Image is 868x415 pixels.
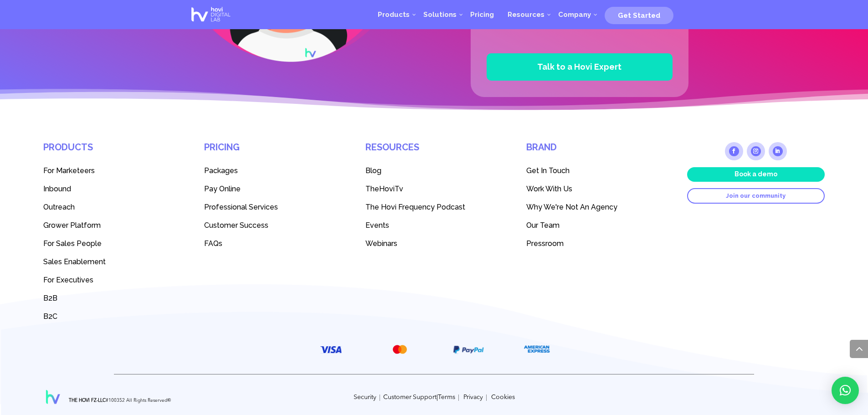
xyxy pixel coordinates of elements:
span: Get In Touch [526,166,570,175]
span: Customer Success [204,221,268,230]
a: Get Started [605,8,673,21]
a: Solutions [416,1,463,28]
span: Professional Services [204,203,278,211]
a: Sales Enablement [43,253,181,271]
a: Pressroom [526,235,664,253]
span: Blog [365,166,381,175]
a: Privacy [463,394,483,400]
a: Company [551,1,598,28]
a: Cookies [491,394,515,400]
span: Talk to a Hovi Expert [537,62,621,72]
h4: Resources [365,142,503,162]
a: FAQs [204,235,342,253]
span: Pricing [470,10,494,19]
span: Sales Enablement [43,257,106,266]
a: Events [365,216,503,235]
p: #100352 All Rights Reserved [69,396,171,405]
img: Hovi Digital Lab [43,384,62,406]
span: Company [558,10,591,19]
a: Pricing [463,1,501,28]
a: Why We're Not An Agency [526,198,664,216]
a: Follow on LinkedIn [769,142,787,160]
a: Security [354,394,376,400]
span: Pay Online [204,184,241,193]
span: Products [378,10,410,19]
span: | [486,394,487,400]
h4: Products [43,142,181,162]
a: Blog [365,162,503,180]
a: Follow on Facebook [725,142,743,160]
span: Work With Us [526,184,572,193]
img: PayPal [453,346,484,354]
a: Work With Us [526,180,664,198]
span: | [379,394,380,400]
a: Follow on Instagram [747,142,765,160]
span: B2B [43,294,57,302]
a: Join our community [687,188,825,204]
a: Webinars [365,235,503,253]
span: Get Started [618,11,660,20]
span: B2C [43,312,57,321]
button: Talk to a Hovi Expert [487,53,673,81]
a: Products [371,1,416,28]
span: The Hovi Frequency Podcast [365,203,465,211]
a: Get In Touch [526,162,664,180]
img: American Express [523,342,551,357]
a: Customer Support [383,394,437,400]
span: Inbound [43,184,71,193]
a: TheHoviTv [365,180,503,198]
img: MasterCard [390,343,409,356]
span: | [458,394,459,400]
a: B2B [43,289,181,307]
h4: Brand [526,142,664,162]
a: For Marketeers [43,162,181,180]
img: VISA [320,346,342,354]
span: FAQs [204,239,222,248]
a: Customer Success [204,216,342,235]
a: Outreach [43,198,181,216]
a: Inbound [43,180,181,198]
a: The Hovi Frequency Podcast [365,198,503,216]
span: Outreach [43,203,75,211]
span: Grower Platform [43,221,101,230]
span: For Sales People [43,239,102,248]
a: Our Team [526,216,664,235]
h4: Pricing [204,142,342,162]
a: For Sales People [43,235,181,253]
span: Pressroom [526,239,564,248]
span: Packages [204,166,238,175]
a: Book a demo [687,167,825,182]
span: Why We're Not An Agency [526,203,617,211]
a: Packages [204,162,342,180]
a: Professional Services [204,198,342,216]
p: | [239,393,629,402]
span: TheHoviTv [365,184,403,193]
a: Grower Platform [43,216,181,235]
span: For Marketeers [43,166,95,175]
span: Webinars [365,239,397,248]
span: Our Team [526,221,560,230]
a: Terms [438,394,455,400]
span: For Executives [43,276,93,284]
strong: THE HOVI FZ-LLC [69,398,106,403]
a: B2C [43,307,181,326]
a: For Executives [43,271,181,289]
span: Events [365,221,389,230]
span: Resources [508,10,544,19]
span: Solutions [423,10,457,19]
a: Resources [501,1,551,28]
a: Pay Online [204,180,342,198]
